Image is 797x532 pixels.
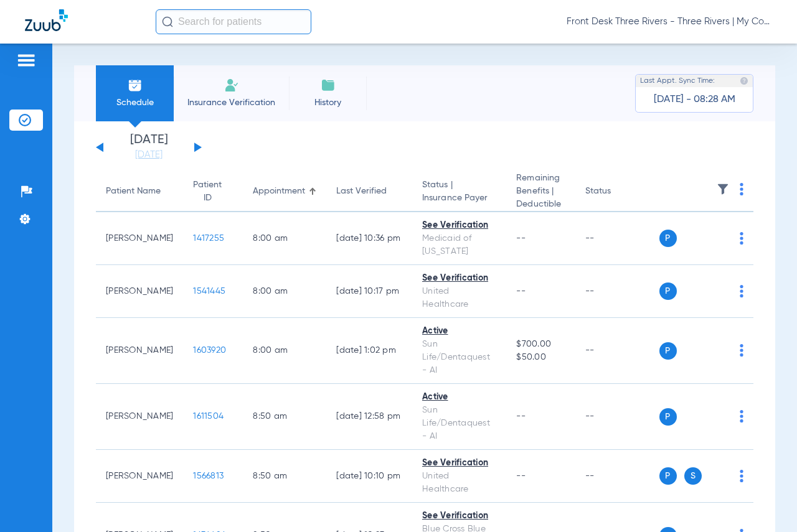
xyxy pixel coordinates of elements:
[575,450,659,503] td: --
[162,16,173,27] img: Search Icon
[516,234,526,243] span: --
[740,232,743,245] img: group-dot-blue.svg
[243,450,326,503] td: 8:50 AM
[640,75,715,87] span: Last Appt. Sync Time:
[516,351,565,364] span: $50.00
[25,9,68,31] img: Zuub Logo
[243,212,326,265] td: 8:00 AM
[96,265,183,318] td: [PERSON_NAME]
[243,265,326,318] td: 8:00 AM
[298,96,357,109] span: History
[422,470,496,496] div: United Healthcare
[575,318,659,384] td: --
[193,179,222,205] div: Patient ID
[128,78,143,93] img: Schedule
[326,265,412,318] td: [DATE] 10:17 PM
[575,172,659,212] th: Status
[96,384,183,450] td: [PERSON_NAME]
[96,450,183,503] td: [PERSON_NAME]
[422,510,496,523] div: See Verification
[422,192,496,205] span: Insurance Payer
[193,287,225,296] span: 1541445
[654,93,735,106] span: [DATE] - 08:28 AM
[326,318,412,384] td: [DATE] 1:02 PM
[575,384,659,450] td: --
[659,467,677,485] span: P
[96,212,183,265] td: [PERSON_NAME]
[422,232,496,258] div: Medicaid of [US_STATE]
[740,344,743,357] img: group-dot-blue.svg
[16,53,36,68] img: hamburger-icon
[224,78,239,93] img: Manual Insurance Verification
[422,272,496,285] div: See Verification
[516,287,526,296] span: --
[326,450,412,503] td: [DATE] 10:10 PM
[422,285,496,311] div: United Healthcare
[516,338,565,351] span: $700.00
[659,408,677,426] span: P
[253,185,305,198] div: Appointment
[193,179,233,205] div: Patient ID
[659,230,677,247] span: P
[717,183,729,195] img: filter.svg
[422,325,496,338] div: Active
[321,78,336,93] img: History
[106,185,161,198] div: Patient Name
[740,410,743,422] img: group-dot-blue.svg
[96,318,183,384] td: [PERSON_NAME]
[422,391,496,404] div: Active
[106,185,173,198] div: Patient Name
[575,265,659,318] td: --
[412,172,506,212] th: Status |
[516,472,526,480] span: --
[193,234,224,243] span: 1417255
[253,185,316,198] div: Appointment
[567,16,772,28] span: Front Desk Three Rivers - Three Rivers | My Community Dental Centers
[506,172,575,212] th: Remaining Benefits |
[193,346,226,355] span: 1603920
[684,467,702,485] span: S
[193,472,224,480] span: 1566813
[326,384,412,450] td: [DATE] 12:58 PM
[156,9,311,34] input: Search for patients
[422,457,496,470] div: See Verification
[243,384,326,450] td: 8:50 AM
[740,77,748,85] img: last sync help info
[575,212,659,265] td: --
[740,183,743,195] img: group-dot-blue.svg
[183,96,280,109] span: Insurance Verification
[740,285,743,297] img: group-dot-blue.svg
[422,219,496,232] div: See Verification
[740,470,743,482] img: group-dot-blue.svg
[111,149,186,161] a: [DATE]
[336,185,402,198] div: Last Verified
[193,412,224,421] span: 1611504
[659,282,677,300] span: P
[105,96,164,109] span: Schedule
[422,338,496,377] div: Sun Life/Dentaquest - AI
[326,212,412,265] td: [DATE] 10:36 PM
[516,198,565,211] span: Deductible
[243,318,326,384] td: 8:00 AM
[422,404,496,443] div: Sun Life/Dentaquest - AI
[659,342,677,360] span: P
[516,412,526,421] span: --
[111,134,186,161] li: [DATE]
[336,185,387,198] div: Last Verified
